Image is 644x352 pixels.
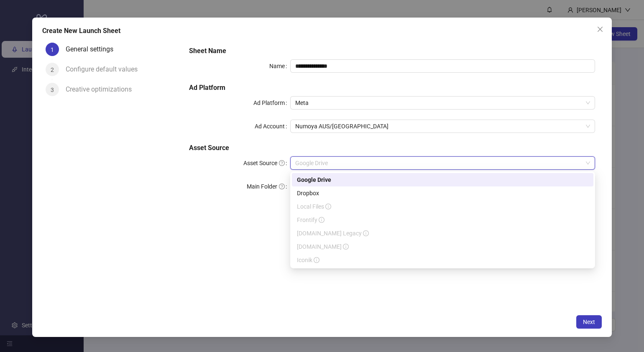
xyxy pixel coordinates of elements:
div: Frame.io [292,240,593,253]
label: Name [269,59,290,73]
div: Dropbox [297,189,588,198]
span: 3 [51,87,54,93]
span: question-circle [279,184,285,189]
h5: Sheet Name [189,46,595,56]
span: Iconik [297,257,319,263]
div: Configure default values [66,63,144,76]
button: Close [593,23,607,36]
span: info-circle [319,217,325,223]
span: Meta [295,97,590,109]
div: Frame.io Legacy [292,227,593,240]
h5: Ad Platform [189,83,595,93]
span: info-circle [363,230,369,236]
span: [DOMAIN_NAME] Legacy [297,230,369,237]
span: info-circle [325,204,331,209]
div: Local Files [292,200,593,213]
span: Next [583,319,595,325]
span: Local Files [297,203,331,210]
label: Ad Account [255,120,290,133]
span: question-circle [279,160,285,166]
label: Asset Source [243,156,290,170]
div: Creative optimizations [66,83,138,96]
div: Create New Launch Sheet [42,26,602,36]
span: close [597,26,603,33]
span: Numoya AUS/NZ [295,120,590,133]
div: Dropbox [292,186,593,200]
div: Google Drive [297,175,588,184]
div: General settings [66,43,120,56]
label: Ad Platform [253,96,290,110]
button: Next [576,315,602,329]
input: Name [290,59,595,73]
div: Iconik [292,253,593,267]
span: [DOMAIN_NAME] [297,243,349,250]
span: 2 [51,66,54,73]
span: 1 [51,46,54,53]
span: Frontify [297,217,325,223]
div: Google Drive [292,173,593,186]
div: Frontify [292,213,593,227]
h5: Asset Source [189,143,595,153]
span: info-circle [343,244,349,250]
label: Main Folder [247,180,290,193]
span: Google Drive [295,157,590,169]
span: info-circle [314,257,319,263]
